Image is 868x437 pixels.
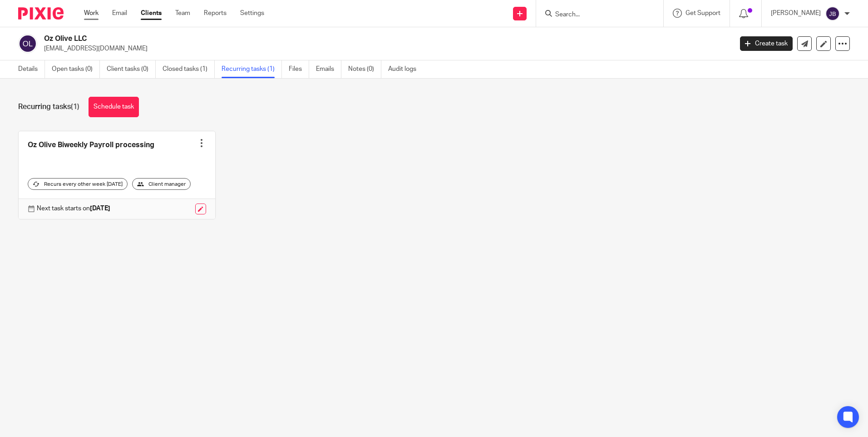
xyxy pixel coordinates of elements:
img: svg%3E [18,34,37,53]
img: svg%3E [825,6,840,21]
a: Client tasks (0) [107,60,156,78]
span: (1) [71,103,79,110]
a: Work [84,9,99,18]
a: Emails [316,60,341,78]
div: Client manager [132,178,191,190]
a: Create task [740,36,793,51]
a: Open tasks (0) [52,60,100,78]
a: Reports [204,9,227,18]
input: Search [554,11,636,19]
h1: Recurring tasks [18,102,79,112]
p: [PERSON_NAME] [771,9,821,18]
a: Notes (0) [348,60,381,78]
a: Details [18,60,45,78]
a: Files [289,60,309,78]
h2: Oz Olive LLC [44,34,590,44]
strong: [DATE] [90,205,110,212]
a: Clients [141,9,162,18]
a: Recurring tasks (1) [222,60,282,78]
div: Recurs every other week [DATE] [28,178,128,190]
a: Closed tasks (1) [163,60,215,78]
a: Schedule task [89,97,139,117]
a: Audit logs [388,60,423,78]
span: Get Support [686,10,720,16]
a: Team [175,9,190,18]
a: Email [112,9,127,18]
p: [EMAIL_ADDRESS][DOMAIN_NAME] [44,44,726,53]
img: Pixie [18,7,64,20]
p: Next task starts on [37,204,110,213]
a: Settings [240,9,264,18]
